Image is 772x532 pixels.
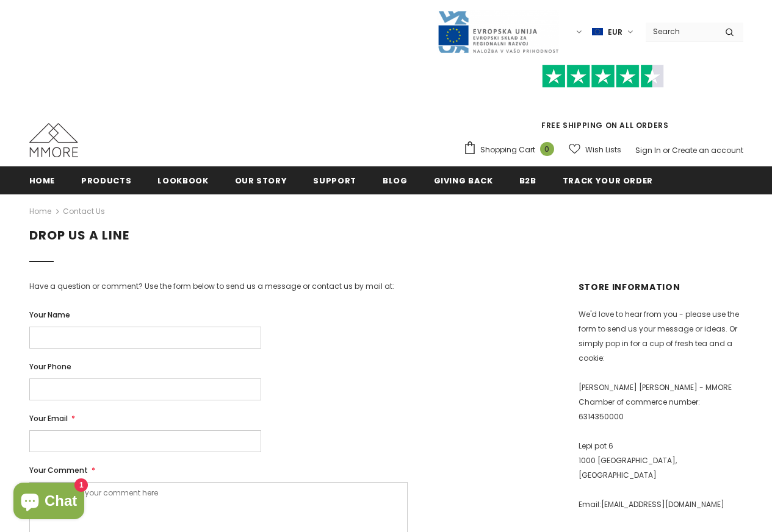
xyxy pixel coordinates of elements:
img: Javni Razpis [437,10,559,54]
p: Chamber of commerce number: 6314350000 [579,395,743,424]
a: Lookbook [157,166,208,194]
span: Giving back [434,175,493,186]
span: Our Story [235,175,287,186]
span: Your Name [29,310,70,320]
span: Home [29,175,56,186]
span: 0 [540,142,554,156]
img: Trust Pilot Stars [542,65,664,88]
span: Your Email [29,413,68,424]
span: Track your order [563,175,653,186]
span: Products [81,175,131,186]
h4: Store Information [579,280,743,294]
a: Products [81,166,131,194]
span: EUR [608,26,622,38]
span: Blog [383,175,408,186]
a: Sign In [635,145,661,155]
a: Home [29,204,51,219]
a: Our Story [235,166,287,194]
div: Have a question or comment? Use the form below to send us a message or contact us by mail at: [29,280,438,293]
a: Home [29,166,56,194]
a: Javni Razpis [437,26,559,37]
a: [EMAIL_ADDRESS][DOMAIN_NAME] [601,499,724,509]
a: B2B [519,166,536,194]
a: Track your order [563,166,653,194]
span: Shopping Cart [480,144,535,156]
span: support [313,175,356,186]
a: Shopping Cart 0 [463,141,560,159]
iframe: Customer reviews powered by Trustpilot [463,88,743,119]
p: Email: [579,497,743,512]
a: support [313,166,356,194]
h1: DROP US A LINE [29,228,743,243]
span: or [663,145,670,155]
span: FREE SHIPPING ON ALL ORDERS [463,70,743,130]
img: MMORE Cases [29,123,78,157]
p: We'd love to hear from you - please use the form to send us your message or ideas. Or simply pop ... [579,307,743,366]
span: Wish Lists [585,144,621,156]
p: Lepi pot 6 1000 [GEOGRAPHIC_DATA], [GEOGRAPHIC_DATA] [579,439,743,483]
span: B2B [519,175,536,186]
a: Wish Lists [569,139,621,160]
a: Giving back [434,166,493,194]
div: [PERSON_NAME] [PERSON_NAME] - MMORE [579,280,743,512]
a: Create an account [672,145,743,155]
a: Blog [383,166,408,194]
span: Your Comment [29,465,88,475]
input: Search Site [646,23,716,40]
span: Lookbook [157,175,208,186]
span: Contact us [63,204,105,219]
span: Your Phone [29,361,71,372]
inbox-online-store-chat: Shopify online store chat [10,483,88,522]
